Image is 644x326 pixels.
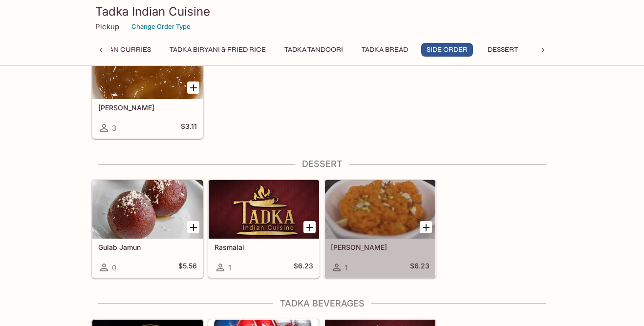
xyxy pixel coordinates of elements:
div: Rasmalai [209,180,319,239]
div: Mango Chutney [92,41,203,99]
button: Tadka Tandoori [279,43,348,57]
div: Gulab Jamun [92,180,203,239]
h5: Rasmalai [215,243,313,251]
h3: Tadka Indian Cuisine [95,4,549,19]
button: Dessert [481,43,525,57]
a: [PERSON_NAME]3$3.11 [92,40,203,139]
span: 1 [228,263,231,272]
h5: [PERSON_NAME] [331,243,429,251]
h4: Dessert [91,159,553,169]
p: Pickup [95,22,119,31]
h5: $6.23 [294,262,313,273]
button: Tadka Biryani & Fried Rice [164,43,271,57]
button: Add Gajar Haluwa [420,221,432,233]
h5: [PERSON_NAME] [98,103,197,112]
h4: Tadka Beverages [91,298,553,309]
span: 3 [112,123,116,133]
h5: Gulab Jamun [98,243,197,251]
button: Change Order Type [127,19,195,34]
button: Add Mango Chutney [187,81,199,94]
h5: $3.11 [181,122,197,134]
button: Tadka Beverages [533,43,607,57]
a: [PERSON_NAME]1$6.23 [324,180,436,278]
h5: $6.23 [410,262,429,273]
div: Gajar Haluwa [325,180,435,239]
span: 1 [344,263,347,272]
button: Side Order [421,43,473,57]
button: Tadka Bread [356,43,413,57]
button: Add Rasmalai [303,221,316,233]
a: Gulab Jamun0$5.56 [92,180,203,278]
h5: $5.56 [178,262,197,273]
a: Rasmalai1$6.23 [208,180,320,278]
span: 0 [112,263,116,272]
button: Add Gulab Jamun [187,221,199,233]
